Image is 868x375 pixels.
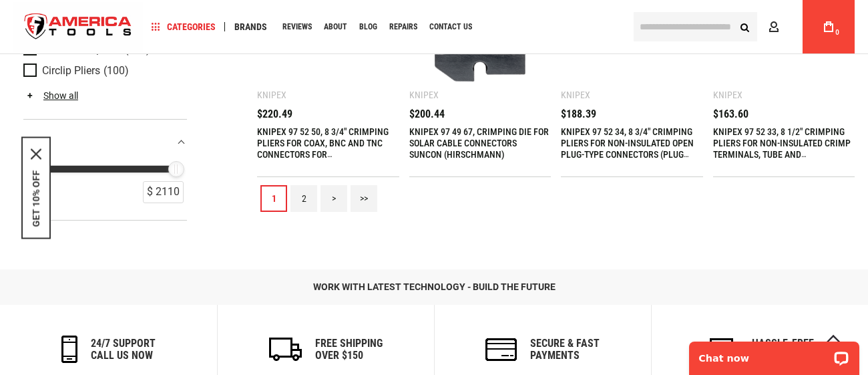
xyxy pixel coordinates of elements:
[290,185,317,212] a: 2
[318,18,353,36] a: About
[713,90,742,100] div: Knipex
[42,65,100,77] span: Circlip Pliers
[409,90,439,100] div: Knipex
[91,338,156,361] h6: 24/7 support call us now
[23,132,187,150] div: price
[282,23,312,31] span: Reviews
[13,2,143,52] a: store logo
[423,18,478,36] a: Contact Us
[234,22,267,31] span: Brands
[713,126,851,171] a: KNIPEX 97 52 33, 8 1/2" CRIMPING PLIERS FOR NON-INSULATED CRIMP TERMINALS, TUBE AND COMPRESSION C...
[389,23,417,31] span: Repairs
[359,23,377,31] span: Blog
[276,18,318,36] a: Reviews
[103,66,129,77] span: (100)
[228,18,273,36] a: Brands
[257,109,292,120] span: $220.49
[23,64,184,78] a: Circlip Pliers (100)
[429,23,472,31] span: Contact Us
[732,14,757,39] button: Search
[260,185,287,212] a: 1
[257,90,286,100] div: Knipex
[530,338,600,361] h6: secure & fast payments
[351,185,377,212] a: >>
[152,22,216,31] span: Categories
[320,185,347,212] a: >
[561,90,590,100] div: Knipex
[324,23,347,31] span: About
[835,29,839,36] span: 0
[143,181,184,203] div: $ 2110
[146,18,222,36] a: Categories
[257,126,389,171] a: KNIPEX 97 52 50, 8 3/4" CRIMPING PLIERS FOR COAX, BNC AND TNC CONNECTORS FOR RG58/174/188/316
[561,109,596,120] span: $188.39
[561,126,694,171] a: KNIPEX 97 52 34, 8 3/4" CRIMPING PLIERS FOR NON-INSULATED OPEN PLUG-TYPE CONNECTORS (PLUG WIDTH 2...
[31,170,41,227] button: GET 10% OFF
[23,90,78,101] a: Show all
[409,109,445,120] span: $200.44
[409,126,549,160] a: KNIPEX 97 49 67, CRIMPING DIE FOR SOLAR CABLE CONNECTORS SUNCON (HIRSCHMANN)
[31,148,41,159] svg: close icon
[383,18,423,36] a: Repairs
[125,44,150,55] span: (102)
[315,338,383,361] h6: Free Shipping Over $150
[713,109,748,120] span: $163.60
[680,333,868,375] iframe: LiveChat chat widget
[31,148,41,159] button: Close
[353,18,383,36] a: Blog
[13,2,143,52] img: America Tools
